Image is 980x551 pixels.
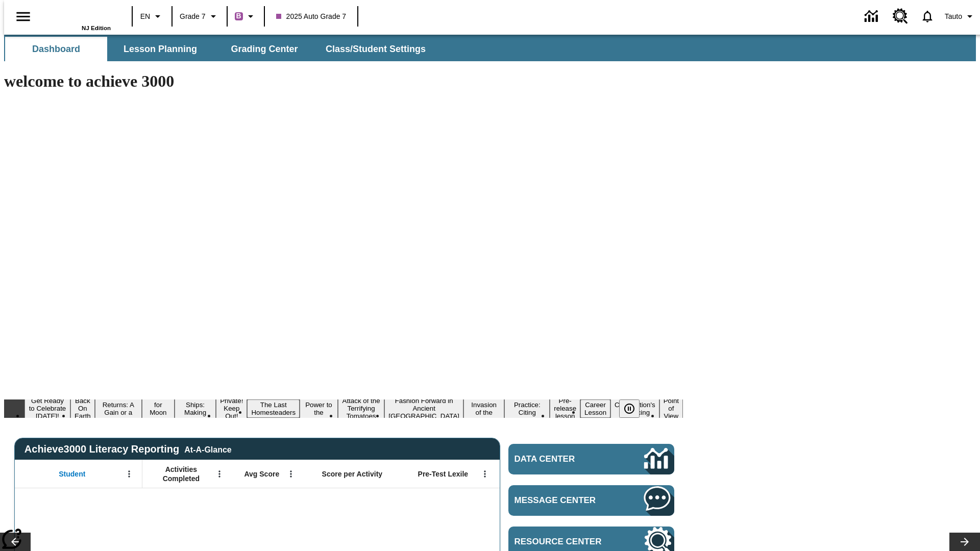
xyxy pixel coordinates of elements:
[508,444,674,474] a: Data Center
[32,43,80,55] span: Dashboard
[945,11,962,22] span: Tauto
[610,392,659,425] button: Slide 15 The Constitution's Balancing Act
[322,469,383,479] span: Score per Activity
[216,395,247,421] button: Slide 6 Private! Keep Out!
[941,7,980,26] button: Profile/Settings
[175,392,216,425] button: Slide 5 Cruise Ships: Making Waves
[949,533,980,551] button: Lesson carousel, Next
[8,2,38,32] button: Open side menu
[5,37,107,61] button: Dashboard
[109,37,211,61] button: Lesson Planning
[184,443,231,455] div: At-A-Glance
[659,395,683,421] button: Slide 16 Point of View
[514,454,610,464] span: Data Center
[477,466,493,482] button: Open Menu
[247,399,300,418] button: Slide 7 The Last Homesteaders
[59,469,85,479] span: Student
[580,399,610,418] button: Slide 14 Career Lesson
[514,495,614,506] span: Message Center
[276,11,347,22] span: 2025 Auto Grade 7
[859,3,887,31] a: Data Center
[213,37,315,61] button: Grading Center
[317,37,434,61] button: Class/Student Settings
[244,469,279,479] span: Avg Score
[176,7,224,26] button: Grade: Grade 7, Select a grade
[4,72,683,91] h1: welcome to achieve 3000
[619,399,640,418] button: Pause
[914,3,941,30] a: Notifications
[283,466,299,482] button: Open Menu
[504,392,550,425] button: Slide 12 Mixed Practice: Citing Evidence
[121,466,137,482] button: Open Menu
[514,537,614,547] span: Resource Center
[231,43,298,55] span: Grading Center
[24,443,232,455] span: Achieve3000 Literacy Reporting
[887,3,914,30] a: Resource Center, Will open in new tab
[180,11,206,22] span: Grade 7
[44,5,111,25] a: Home
[338,395,384,421] button: Slide 9 Attack of the Terrifying Tomatoes
[82,25,111,31] span: NJ Edition
[124,43,197,55] span: Lesson Planning
[212,466,227,482] button: Open Menu
[619,399,650,418] div: Pause
[142,392,175,425] button: Slide 4 Time for Moon Rules?
[236,10,241,22] span: B
[44,4,111,31] div: Home
[326,43,426,55] span: Class/Student Settings
[70,395,95,421] button: Slide 2 Back On Earth
[24,395,70,421] button: Slide 1 Get Ready to Celebrate Juneteenth!
[300,392,338,425] button: Slide 8 Solar Power to the People
[550,395,580,421] button: Slide 13 Pre-release lesson
[140,11,150,22] span: EN
[4,35,976,61] div: SubNavbar
[508,485,674,516] a: Message Center
[231,7,261,26] button: Boost Class color is purple. Change class color
[4,37,435,61] div: SubNavbar
[136,7,168,26] button: Language: EN, Select a language
[463,392,504,425] button: Slide 11 The Invasion of the Free CD
[95,392,142,425] button: Slide 3 Free Returns: A Gain or a Drain?
[384,395,463,421] button: Slide 10 Fashion Forward in Ancient Rome
[418,469,469,479] span: Pre-Test Lexile
[148,465,215,483] span: Activities Completed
